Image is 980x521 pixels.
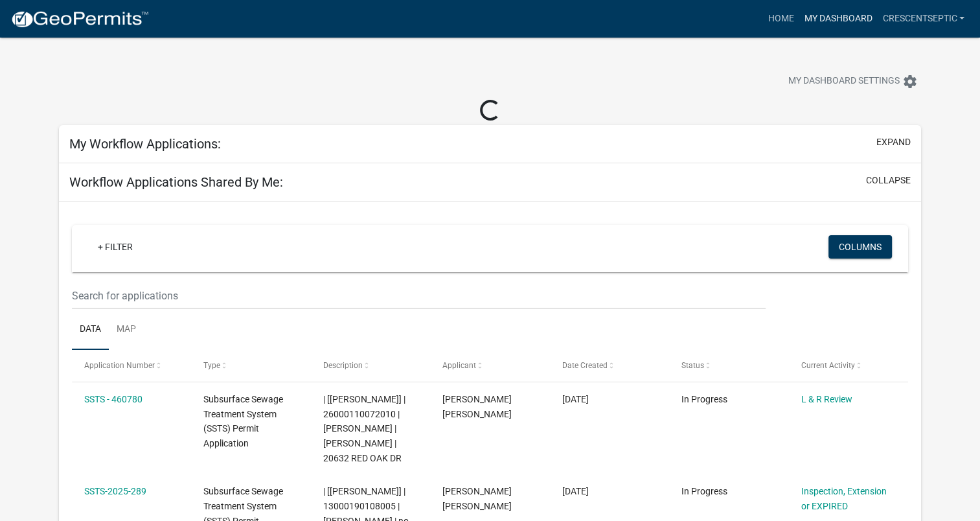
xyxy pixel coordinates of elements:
[801,394,852,404] a: L & R Review
[681,361,704,370] span: Status
[902,74,918,89] i: settings
[801,361,854,370] span: Current Activity
[191,350,310,381] datatable-header-cell: Type
[430,350,549,381] datatable-header-cell: Applicant
[799,6,877,31] a: My Dashboard
[109,309,144,351] a: Map
[84,361,155,370] span: Application Number
[203,361,220,370] span: Type
[84,394,142,404] a: SSTS - 460780
[801,486,886,511] a: Inspection, Extension or EXPIRED
[828,235,892,259] button: Columns
[788,350,907,381] datatable-header-cell: Current Activity
[669,350,788,381] datatable-header-cell: Status
[549,350,668,381] datatable-header-cell: Date Created
[72,350,191,381] datatable-header-cell: Application Number
[323,394,405,463] span: | [Alexis Newark] | 26000110072010 | DUANE SWENSON | JUDITH SWENSON | 20632 RED OAK DR
[866,174,911,187] button: collapse
[762,6,799,31] a: Home
[69,136,221,152] h5: My Workflow Applications:
[876,135,911,149] button: expand
[562,361,608,370] span: Date Created
[877,6,970,31] a: Crescentseptic
[203,394,283,448] span: Subsurface Sewage Treatment System (SSTS) Permit Application
[87,235,143,259] a: + Filter
[323,361,363,370] span: Description
[72,309,109,351] a: Data
[788,74,900,89] span: My Dashboard Settings
[69,174,283,190] h5: Workflow Applications Shared By Me:
[562,394,589,404] span: 08/07/2025
[681,394,727,404] span: In Progress
[442,394,512,419] span: Peter Ross Johnson
[681,486,727,496] span: In Progress
[778,69,928,94] button: My Dashboard Settingssettings
[442,486,512,511] span: Peter Ross Johnson
[84,486,146,496] a: SSTS-2025-289
[442,361,476,370] span: Applicant
[562,486,589,496] span: 08/01/2025
[311,350,430,381] datatable-header-cell: Description
[72,283,766,309] input: Search for applications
